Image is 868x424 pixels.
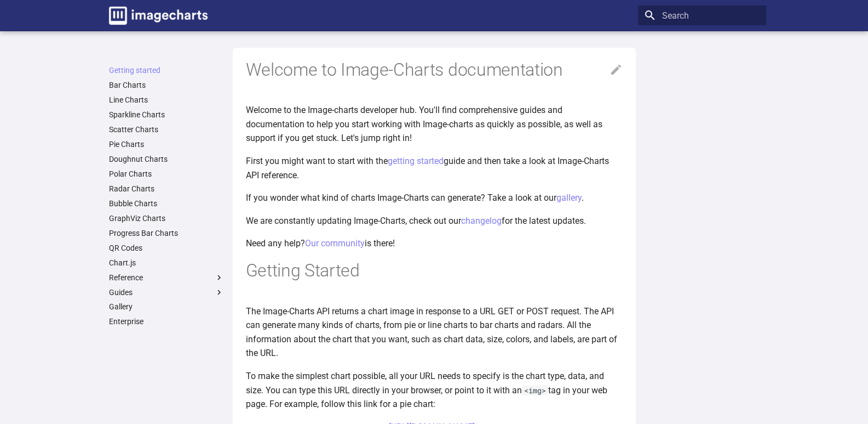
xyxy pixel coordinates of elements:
[105,2,212,29] a: Image-Charts documentation
[638,5,766,25] input: Search
[246,59,623,82] h1: Welcome to Image-Charts documentation
[246,103,623,145] p: Welcome to the Image-charts developer hub. You'll find comprehensive guides and documentation to ...
[522,386,548,395] code: <img>
[109,125,224,134] a: Scatter Charts
[109,169,224,179] a: Polar Charts
[246,214,623,228] p: We are constantly updating Image-Charts, check out our for the latest updates.
[109,139,224,149] a: Pie Charts
[109,243,224,253] a: QR Codes
[388,156,444,166] a: getting started
[109,273,224,282] label: Reference
[109,65,224,75] a: Getting started
[109,80,224,90] a: Bar Charts
[461,216,502,226] a: changelog
[109,95,224,105] a: Line Charts
[305,238,365,248] a: Our community
[246,259,623,282] h1: Getting Started
[109,199,224,208] a: Bubble Charts
[556,193,582,203] a: gallery
[109,316,224,326] a: Enterprise
[109,213,224,223] a: GraphViz Charts
[246,236,623,251] p: Need any help? is there!
[246,304,623,360] p: The Image-Charts API returns a chart image in response to a URL GET or POST request. The API can ...
[109,302,224,312] a: Gallery
[109,110,224,120] a: Sparkline Charts
[109,184,224,194] a: Radar Charts
[109,287,224,297] label: Guides
[246,191,623,205] p: If you wonder what kind of charts Image-Charts can generate? Take a look at our .
[109,154,224,164] a: Doughnut Charts
[109,258,224,268] a: Chart.js
[109,228,224,238] a: Progress Bar Charts
[246,369,623,411] p: To make the simplest chart possible, all your URL needs to specify is the chart type, data, and s...
[109,7,208,25] img: logo
[246,154,623,182] p: First you might want to start with the guide and then take a look at Image-Charts API reference.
